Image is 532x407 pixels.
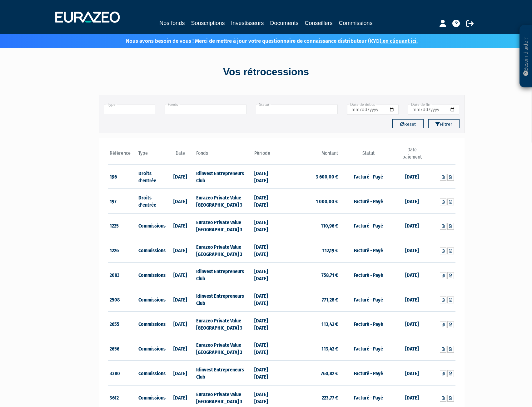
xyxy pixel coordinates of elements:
[253,189,282,213] td: [DATE] [DATE]
[231,19,264,27] a: Investisseurs
[108,287,137,312] td: 2508
[108,262,137,287] td: 2083
[55,12,120,23] img: 1732889491-logotype_eurazeo_blanc_rvb.png
[282,189,340,213] td: 1 000,00 €
[282,213,340,238] td: 110,96 €
[397,361,426,385] td: [DATE]
[340,361,397,385] td: Facturé - Payé
[88,65,444,79] div: Vos rétrocessions
[397,238,426,262] td: [DATE]
[340,189,397,213] td: Facturé - Payé
[397,164,426,189] td: [DATE]
[137,146,166,164] th: Type
[397,146,426,164] th: Date paiement
[397,311,426,336] td: [DATE]
[282,164,340,189] td: 3 600,00 €
[166,287,195,312] td: [DATE]
[195,164,252,189] td: Idinvest Entrepreneurs Club
[340,311,397,336] td: Facturé - Payé
[166,311,195,336] td: [DATE]
[397,262,426,287] td: [DATE]
[270,19,299,27] a: Documents
[282,287,340,312] td: 771,28 €
[397,287,426,312] td: [DATE]
[282,311,340,336] td: 113,42 €
[340,146,397,164] th: Statut
[137,336,166,361] td: Commissions
[108,189,137,213] td: 197
[108,311,137,336] td: 2655
[253,146,282,164] th: Période
[340,287,397,312] td: Facturé - Payé
[522,28,530,85] p: Besoin d'aide ?
[137,238,166,262] td: Commissions
[166,164,195,189] td: [DATE]
[166,189,195,213] td: [DATE]
[340,164,397,189] td: Facturé - Payé
[108,213,137,238] td: 1225
[166,146,195,164] th: Date
[195,146,252,164] th: Fonds
[195,336,252,361] td: Eurazeo Private Value [GEOGRAPHIC_DATA] 3
[392,119,424,128] button: Reset
[253,287,282,312] td: [DATE] [DATE]
[137,189,166,213] td: Droits d'entrée
[397,189,426,213] td: [DATE]
[340,336,397,361] td: Facturé - Payé
[159,19,185,27] a: Nos fonds
[195,213,252,238] td: Eurazeo Private Value [GEOGRAPHIC_DATA] 3
[253,238,282,262] td: [DATE] [DATE]
[108,164,137,189] td: 196
[166,238,195,262] td: [DATE]
[282,361,340,385] td: 760,82 €
[253,213,282,238] td: [DATE] [DATE]
[195,238,252,262] td: Eurazeo Private Value [GEOGRAPHIC_DATA] 3
[253,336,282,361] td: [DATE] [DATE]
[397,213,426,238] td: [DATE]
[137,262,166,287] td: Commissions
[428,119,460,128] button: Filtrer
[282,336,340,361] td: 113,42 €
[108,36,418,45] p: Nous avons besoin de vous ! Merci de mettre à jour votre questionnaire de connaissance distribute...
[108,336,137,361] td: 2656
[340,238,397,262] td: Facturé - Payé
[340,213,397,238] td: Facturé - Payé
[195,361,252,385] td: Idinvest Entrepreneurs Club
[339,19,373,28] a: Commissions
[282,262,340,287] td: 758,71 €
[108,146,137,164] th: Référence
[137,287,166,312] td: Commissions
[397,336,426,361] td: [DATE]
[340,262,397,287] td: Facturé - Payé
[166,336,195,361] td: [DATE]
[108,361,137,385] td: 3380
[282,238,340,262] td: 112,19 €
[383,38,418,44] a: en cliquant ici.
[108,238,137,262] td: 1226
[253,311,282,336] td: [DATE] [DATE]
[137,213,166,238] td: Commissions
[195,311,252,336] td: Eurazeo Private Value [GEOGRAPHIC_DATA] 3
[253,361,282,385] td: [DATE] [DATE]
[166,361,195,385] td: [DATE]
[137,164,166,189] td: Droits d'entrée
[253,262,282,287] td: [DATE] [DATE]
[137,311,166,336] td: Commissions
[282,146,340,164] th: Montant
[137,361,166,385] td: Commissions
[191,19,225,27] a: Souscriptions
[253,164,282,189] td: [DATE] [DATE]
[166,213,195,238] td: [DATE]
[195,262,252,287] td: Idinvest Entrepreneurs Club
[166,262,195,287] td: [DATE]
[305,19,333,27] a: Conseillers
[195,189,252,213] td: Eurazeo Private Value [GEOGRAPHIC_DATA] 3
[195,287,252,312] td: Idinvest Entrepreneurs Club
